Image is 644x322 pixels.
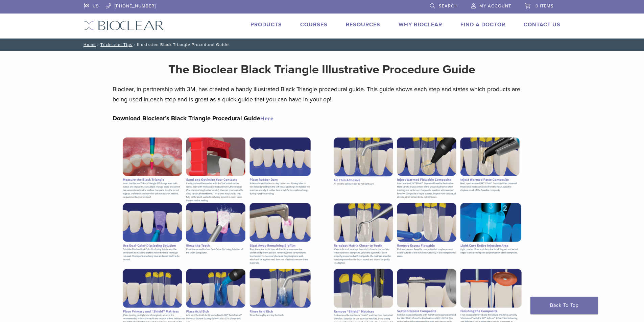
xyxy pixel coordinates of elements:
[439,3,458,9] span: Search
[535,3,554,9] span: 0 items
[251,21,282,28] a: Products
[346,21,380,28] a: Resources
[100,42,133,47] a: Tricks and Tips
[168,62,475,77] strong: The Bioclear Black Triangle Illustrative Procedure Guide
[479,3,511,9] span: My Account
[530,297,598,314] a: Back To Top
[113,115,274,122] strong: Download Bioclear’s Black Triangle Procedural Guide
[260,115,274,122] a: Here
[300,21,328,28] a: Courses
[133,43,137,46] span: /
[96,43,100,46] span: /
[399,21,442,28] a: Why Bioclear
[524,21,560,28] a: Contact Us
[81,42,96,47] a: Home
[460,21,505,28] a: Find A Doctor
[79,39,566,51] nav: Illustrated Black Triangle Procedural Guide
[84,21,164,30] img: Bioclear
[113,84,532,104] p: Bioclear, in partnership with 3M, has created a handy illustrated Black Triangle procedural guide...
